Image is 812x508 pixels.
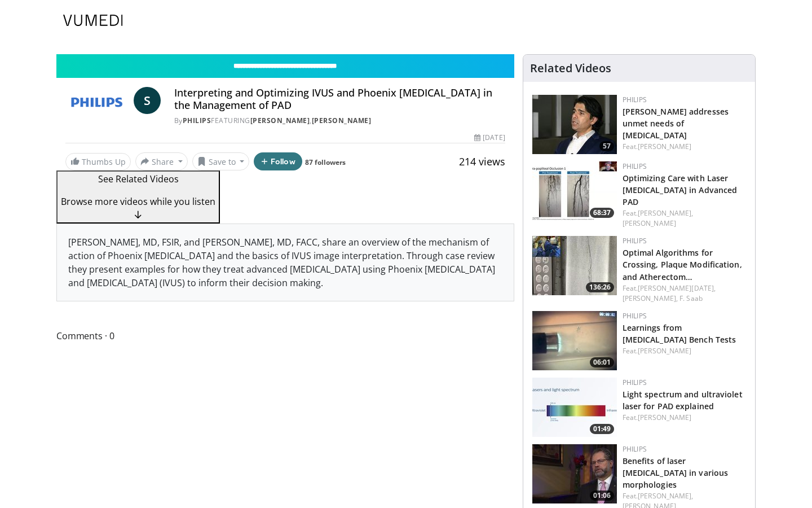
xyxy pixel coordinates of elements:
h4: Interpreting and Optimizing IVUS and Phoenix [MEDICAL_DATA] in the Management of PAD [174,87,505,111]
div: By FEATURING , [174,116,505,126]
span: 68:37 [590,208,614,218]
a: 87 followers [305,157,346,167]
a: 06:01 [532,311,617,370]
button: See Related Videos Browse more videos while you listen [56,170,220,224]
a: Thumbs Up [65,153,131,170]
a: Philips [623,311,647,321]
span: 214 views [459,155,505,168]
a: 01:49 [532,378,617,437]
div: [PERSON_NAME], MD, FSIR, and [PERSON_NAME], MD, FACC, share an overview of the mechanism of actio... [57,224,514,301]
a: S [134,87,161,114]
div: Feat. [623,283,746,304]
a: Learnings from [MEDICAL_DATA] Bench Tests [623,322,736,345]
a: 136:26 [532,236,617,295]
span: Comments 0 [56,329,514,343]
button: Follow [254,152,302,170]
button: Share [135,152,188,170]
a: 57 [532,95,617,154]
a: F. Saab [679,294,703,303]
p: See Related Videos [61,172,215,186]
a: [PERSON_NAME] [638,413,691,422]
div: Feat. [623,142,746,152]
img: Philips [65,87,129,114]
a: [PERSON_NAME], [638,208,693,218]
span: 57 [599,141,614,151]
a: Optimal Algorithms for Crossing, Plaque Modification, and Atherectom… [623,247,742,282]
a: [PERSON_NAME] [638,346,691,356]
div: [DATE] [474,133,505,143]
h3: Optimal Algorithms for Crossing, Plaque Modification, and Atherectomy in PAD [623,246,746,282]
img: 0a5a5fb9-fb86-4f71-82ed-9044e82e9676.150x105_q85_crop-smart_upscale.jpg [532,161,617,221]
a: Philips [623,161,647,171]
a: [PERSON_NAME] [312,116,372,125]
div: Feat. [623,208,746,229]
button: Save to [192,152,250,170]
span: 01:06 [590,491,614,501]
a: Light spectrum and ultraviolet laser for PAD explained [623,389,743,411]
a: [PERSON_NAME] [638,142,691,151]
img: 1cd6ad6a-38de-4d49-8bf9-e1055209ea5e.150x105_q85_crop-smart_upscale.jpg [532,236,617,295]
span: Browse more videos while you listen [61,195,215,208]
a: [PERSON_NAME] addresses unmet needs of [MEDICAL_DATA] [623,106,729,141]
img: VuMedi Logo [63,15,123,26]
span: 136:26 [586,282,614,292]
h4: Related Videos [530,62,611,75]
a: 68:37 [532,161,617,221]
a: Philips [623,444,647,454]
img: 1c9fac3f-ebfd-4b26-89cb-159213c92d58.150x105_q85_crop-smart_upscale.jpg [532,378,617,437]
img: 73f92eb7-e76f-4b5b-b9d6-7db7f9028e7f.150x105_q85_crop-smart_upscale.jpg [532,95,617,154]
a: [PERSON_NAME], [638,491,693,501]
a: Philips [623,378,647,387]
a: Philips [623,95,647,104]
span: 01:49 [590,424,614,434]
img: 2f6e540f-e242-4975-b42f-9ffc7951308d.150x105_q85_crop-smart_upscale.jpg [532,444,617,503]
a: Philips [183,116,211,125]
a: Optimizing Care with Laser [MEDICAL_DATA] in Advanced PAD [623,173,738,207]
img: 0547a951-2e8b-4df6-bc87-cc102613d05c.150x105_q85_crop-smart_upscale.jpg [532,311,617,370]
a: Philips [623,236,647,246]
div: Feat. [623,413,746,423]
a: [PERSON_NAME] [623,218,676,228]
a: Benefits of laser [MEDICAL_DATA] in various morphologies [623,456,729,490]
span: 06:01 [590,357,614,367]
a: [PERSON_NAME], [623,294,678,303]
a: [PERSON_NAME][DATE], [638,283,716,293]
a: 01:06 [532,444,617,503]
a: [PERSON_NAME] [250,116,310,125]
div: Feat. [623,346,746,356]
